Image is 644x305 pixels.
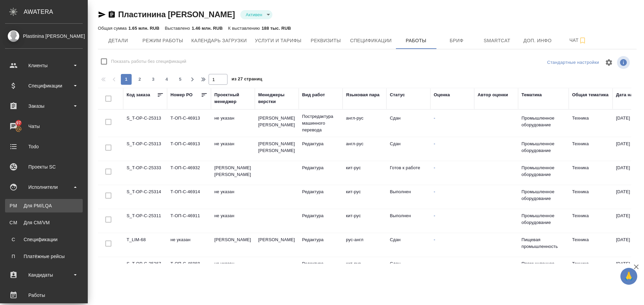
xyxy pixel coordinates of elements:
div: Дата начала [616,92,643,98]
td: англ-рус [343,137,386,161]
div: Для PM/LQA [8,202,79,209]
a: CMДля CM/VM [5,216,83,229]
td: кит-рус [343,257,386,281]
td: S_T-OP-C-25311 [123,209,167,233]
span: Услуги и тарифы [255,36,301,45]
td: S_T-OP-C-25333 [123,161,167,185]
div: Проектный менеджер [214,92,251,105]
button: Активен [244,12,264,18]
p: Промышленное оборудование [521,212,565,226]
div: Тематика [521,92,542,98]
a: PMДля PM/LQA [5,199,83,212]
div: split button [545,57,601,68]
p: Выставлено [165,26,192,31]
span: Режим работы [142,36,183,45]
td: Выполнен [386,185,430,209]
td: Готов к работе [386,161,430,185]
td: Техника [569,233,613,257]
p: Промышленное оборудование [521,115,565,128]
div: Вид работ [302,92,325,98]
td: [PERSON_NAME] [PERSON_NAME] [211,161,255,185]
span: Бриф [440,36,473,45]
div: Номер PO [170,92,192,98]
p: Промышленное оборудование [521,164,565,178]
div: Оценка [434,92,450,98]
td: S_T-OP-C-25314 [123,185,167,209]
td: Техника [569,111,613,135]
p: Редактура [302,212,339,219]
td: Т-ОП-С-46868 [167,257,211,281]
p: Пищевая промышленность [521,236,565,250]
svg: Подписаться [579,36,587,45]
button: 3 [148,74,159,85]
td: [PERSON_NAME] [PERSON_NAME] [255,137,299,161]
td: не указан [211,185,255,209]
div: Менеджеры верстки [258,92,295,105]
td: Техника [569,137,613,161]
a: Пластинина [PERSON_NAME] [118,10,235,19]
td: S_T-OP-C-25313 [123,137,167,161]
td: Сдан [386,233,430,257]
div: Чаты [5,121,83,131]
p: Редактура [302,236,339,243]
td: S_T-OP-C-25267 [123,257,167,281]
button: 🙏 [620,268,637,285]
div: Платёжные рейсы [8,253,79,260]
td: Т-ОП-С-46914 [167,185,211,209]
span: Доп. инфо [521,36,554,45]
a: ССпецификации [5,233,83,246]
a: Проекты SC [2,158,86,175]
a: - [434,165,435,170]
span: Детали [102,36,134,45]
td: [PERSON_NAME] [255,233,299,257]
p: Промышленное оборудование [521,260,565,274]
td: [PERSON_NAME] [211,233,255,257]
td: англ-рус [343,111,386,135]
td: Т-ОП-С-46932 [167,161,211,185]
td: Техника [569,185,613,209]
div: Код заказа [127,92,150,98]
p: Редактура [302,164,339,171]
span: 97 [12,120,25,126]
p: Промышленное оборудование [521,141,565,154]
button: Скопировать ссылку [108,10,116,19]
td: Т-ОП-С-46913 [167,111,211,135]
span: 5 [175,76,186,83]
span: Чат [562,36,594,45]
td: не указан [167,233,211,257]
span: 🙏 [623,269,635,283]
td: Выполнен [386,209,430,233]
a: - [434,237,435,242]
div: Кандидаты [5,270,83,280]
a: - [434,116,435,121]
p: Промышленное оборудование [521,188,565,202]
a: 97Чаты [2,118,86,135]
p: Постредактура машинного перевода [302,113,339,133]
p: К выставлению [228,26,262,31]
p: 1.46 млн. RUB [192,26,223,31]
td: S_T-OP-C-25313 [123,111,167,135]
p: 1.65 млн. RUB [128,26,159,31]
a: - [434,213,435,218]
td: Сдан [386,137,430,161]
div: Спецификации [5,81,83,91]
span: Реквизиты [310,36,342,45]
span: Календарь загрузки [191,36,247,45]
div: Статус [390,92,405,98]
a: - [434,261,435,266]
div: AWATERA [24,5,88,19]
span: Настроить таблицу [601,54,617,71]
td: не указан [211,209,255,233]
td: Сдан [386,111,430,135]
td: Техника [569,161,613,185]
span: Показать работы без спецификаций [111,58,186,65]
div: Todo [5,142,83,152]
div: Проекты SC [5,162,83,172]
td: [PERSON_NAME] [PERSON_NAME] [255,111,299,135]
td: Т-ОП-С-46911 [167,209,211,233]
div: Plastinina [PERSON_NAME] [5,32,83,40]
p: Общая сумма [98,26,128,31]
span: Smartcat [481,36,513,45]
div: Для CM/VM [8,219,79,226]
span: 2 [134,76,145,83]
